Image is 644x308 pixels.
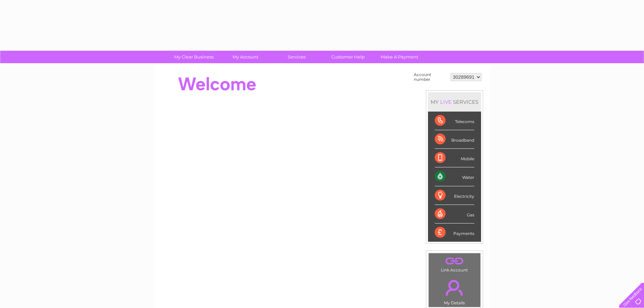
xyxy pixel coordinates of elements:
td: My Details [428,274,481,307]
div: Water [435,167,474,186]
a: . [430,276,479,300]
td: Account number [412,71,449,84]
td: Link Account [428,253,481,274]
a: Services [269,51,325,63]
div: LIVE [439,99,453,105]
div: Electricity [435,186,474,205]
a: My Account [217,51,273,63]
div: Gas [435,205,474,223]
div: Payments [435,223,474,242]
div: MY SERVICES [428,92,481,112]
a: My Clear Business [166,51,222,63]
a: Make A Payment [372,51,427,63]
div: Telecoms [435,112,474,130]
div: Broadband [435,130,474,149]
a: Customer Help [320,51,376,63]
a: . [430,255,479,267]
div: Mobile [435,149,474,167]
